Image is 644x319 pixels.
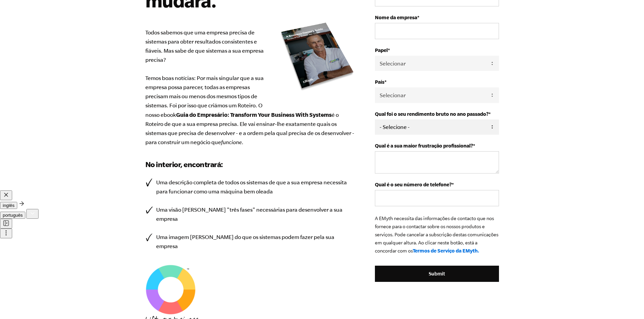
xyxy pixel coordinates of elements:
[280,22,355,91] img: new_roadmap_cover_093019
[610,287,644,319] div: Widget de chat
[145,159,355,170] h3: No interior, encontrará:
[145,233,355,251] li: Uma imagem [PERSON_NAME] do que os sistemas podem fazer pela sua empresa
[375,15,417,20] span: Nome da empresa
[413,248,479,254] a: Termos de Serviço da EMyth.
[221,139,242,145] em: funcione
[375,266,499,282] input: Submit
[375,47,388,53] span: Papel
[375,214,499,255] p: A EMyth necessita das informações de contacto que nos fornece para o contactar sobre os nossos pr...
[375,182,452,187] span: Qual é o seu número de telefone?
[145,28,355,147] p: Todos sabemos que uma empresa precisa de sistemas para obter resultados consistentes e fiáveis. M...
[145,178,355,196] li: Uma descrição completa de todos os sistemas de que a sua empresa necessita para funcionar como um...
[145,264,196,315] img: EMyth SES TM Graphic
[176,111,332,118] b: Guia do Empresário: Transform Your Business With Systems
[375,79,384,85] span: País
[145,205,355,223] li: Uma visão [PERSON_NAME] "três fases" necessárias para desenvolver a sua empresa
[375,111,488,117] span: Qual foi o seu rendimento bruto no ano passado?
[610,287,644,319] iframe: Chat Widget
[375,143,473,149] span: Qual é a sua maior frustração profissional?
